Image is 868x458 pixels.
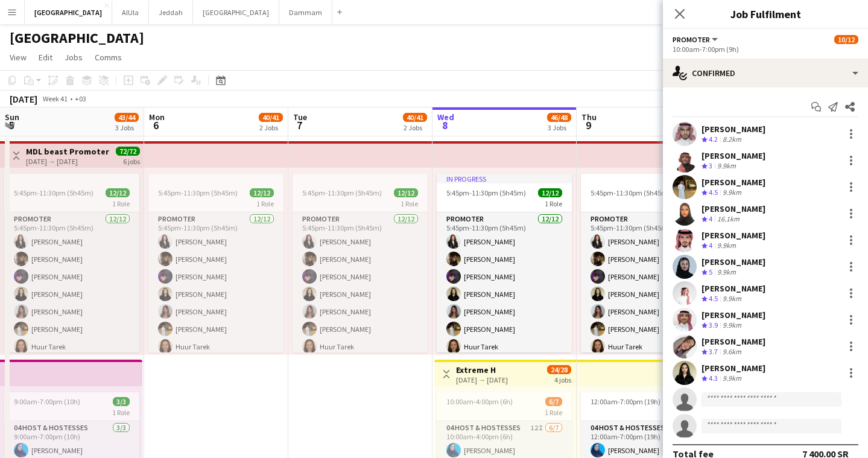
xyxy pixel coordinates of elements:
[702,283,765,294] div: [PERSON_NAME]
[34,49,57,65] a: Edit
[148,174,284,352] app-job-card: 5:45pm-11:30pm (5h45m)12/121 RolePromoter12/125:45pm-11:30pm (5h45m)[PERSON_NAME][PERSON_NAME][PE...
[394,188,418,197] span: 12/12
[715,241,738,251] div: 9.9km
[580,118,597,132] span: 9
[65,52,83,63] span: Jobs
[116,147,140,156] span: 72/72
[834,35,858,44] span: 10/12
[149,112,165,122] span: Mon
[715,214,742,224] div: 16.1km
[720,347,744,357] div: 9.6km
[545,397,562,406] span: 6/7
[401,199,418,208] span: 1 Role
[26,157,109,166] div: [DATE] → [DATE]
[702,310,765,320] div: [PERSON_NAME]
[75,94,86,103] div: +03
[709,135,718,144] span: 4.2
[702,336,765,347] div: [PERSON_NAME]
[554,374,571,384] div: 4 jobs
[456,364,508,375] h3: Extreme H
[591,397,661,406] span: 12:00am-7:00pm (19h)
[456,375,508,384] div: [DATE] → [DATE]
[112,199,130,208] span: 1 Role
[404,123,426,132] div: 2 Jobs
[591,188,670,197] span: 5:45pm-11:30pm (5h45m)
[60,49,87,65] a: Jobs
[720,320,744,331] div: 9.9km
[10,93,37,105] div: [DATE]
[4,174,139,352] app-job-card: 5:45pm-11:30pm (5h45m)12/121 RolePromoter12/125:45pm-11:30pm (5h45m)[PERSON_NAME][PERSON_NAME][PE...
[709,241,712,250] span: 4
[581,112,597,122] span: Thu
[709,188,718,197] span: 4.5
[709,294,718,303] span: 4.5
[302,188,382,197] span: 5:45pm-11:30pm (5h45m)
[158,188,238,197] span: 5:45pm-11:30pm (5h45m)
[26,146,109,157] h3: MDL beast Promoter
[3,118,19,132] span: 5
[113,397,130,406] span: 3/3
[250,188,274,197] span: 12/12
[39,52,52,63] span: Edit
[14,397,80,406] span: 9:00am-7:00pm (10h)
[715,267,738,278] div: 9.9km
[403,113,427,122] span: 40/41
[709,161,712,170] span: 3
[147,118,165,132] span: 6
[123,156,140,166] div: 6 jobs
[256,199,274,208] span: 1 Role
[709,347,718,356] span: 3.7
[709,320,718,329] span: 3.9
[545,408,562,417] span: 1 Role
[702,150,765,161] div: [PERSON_NAME]
[720,374,744,384] div: 9.9km
[293,212,428,446] app-card-role: Promoter12/125:45pm-11:30pm (5h45m)[PERSON_NAME][PERSON_NAME][PERSON_NAME][PERSON_NAME][PERSON_NA...
[545,199,562,208] span: 1 Role
[291,118,307,132] span: 7
[5,49,31,65] a: View
[14,188,93,197] span: 5:45pm-11:30pm (5h45m)
[437,174,572,183] div: In progress
[115,123,138,132] div: 3 Jobs
[581,212,716,446] app-card-role: Promoter12/125:45pm-11:30pm (5h45m)[PERSON_NAME][PERSON_NAME][PERSON_NAME][PERSON_NAME][PERSON_NA...
[148,212,284,446] app-card-role: Promoter12/125:45pm-11:30pm (5h45m)[PERSON_NAME][PERSON_NAME][PERSON_NAME][PERSON_NAME][PERSON_NA...
[40,94,70,103] span: Week 41
[115,113,139,122] span: 43/44
[4,212,139,446] app-card-role: Promoter12/125:45pm-11:30pm (5h45m)[PERSON_NAME][PERSON_NAME][PERSON_NAME][PERSON_NAME][PERSON_NA...
[663,6,868,22] h3: Job Fulfilment
[673,35,720,44] button: Promoter
[437,174,572,352] app-job-card: In progress5:45pm-11:30pm (5h45m)12/121 RolePromoter12/125:45pm-11:30pm (5h45m)[PERSON_NAME][PERS...
[193,1,279,24] button: [GEOGRAPHIC_DATA]
[702,124,765,135] div: [PERSON_NAME]
[702,363,765,374] div: [PERSON_NAME]
[259,123,282,132] div: 2 Jobs
[581,174,716,352] app-job-card: 5:45pm-11:30pm (5h45m)12/121 RolePromoter12/125:45pm-11:30pm (5h45m)[PERSON_NAME][PERSON_NAME][PE...
[702,203,765,214] div: [PERSON_NAME]
[663,59,868,87] div: Confirmed
[112,408,130,417] span: 1 Role
[720,294,744,304] div: 9.9km
[702,256,765,267] div: [PERSON_NAME]
[702,230,765,241] div: [PERSON_NAME]
[293,174,428,352] app-job-card: 5:45pm-11:30pm (5h45m)12/121 RolePromoter12/125:45pm-11:30pm (5h45m)[PERSON_NAME][PERSON_NAME][PE...
[293,112,307,122] span: Tue
[112,1,149,24] button: AlUla
[709,214,712,223] span: 4
[548,123,571,132] div: 3 Jobs
[547,365,571,374] span: 24/28
[446,397,513,406] span: 10:00am-4:00pm (6h)
[709,374,718,383] span: 4.3
[538,188,562,197] span: 12/12
[720,188,744,198] div: 9.9km
[5,112,19,122] span: Sun
[259,113,283,122] span: 40/41
[436,118,454,132] span: 8
[702,177,765,188] div: [PERSON_NAME]
[673,45,858,54] div: 10:00am-7:00pm (9h)
[149,1,193,24] button: Jeddah
[673,35,710,44] span: Promoter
